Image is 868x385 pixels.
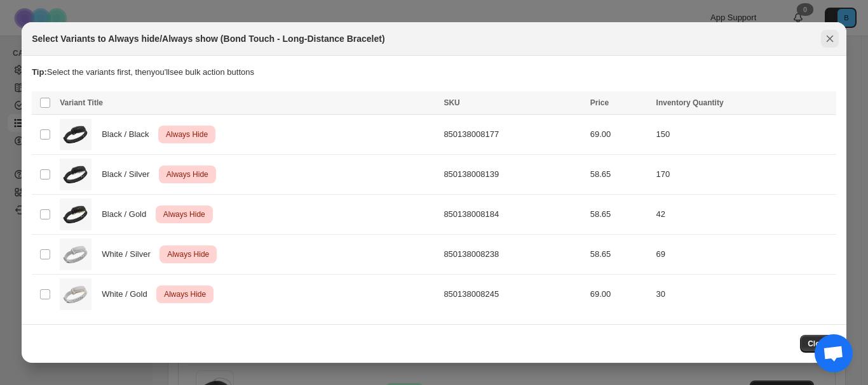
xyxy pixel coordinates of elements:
[587,275,653,315] td: 69.00
[60,238,92,270] img: bt-w-silver-main_e3bf171d-b71b-4f75-8313-c5595a3e4ed8.png
[60,98,103,107] span: Variant Title
[656,98,724,107] span: Inventory Quantity
[32,67,47,77] strong: Tip:
[32,32,384,45] h2: Select Variants to Always hide/Always show (Bond Touch - Long-Distance Bracelet)
[102,248,157,261] span: White / Silver
[587,235,653,275] td: 58.65
[653,275,836,315] td: 30
[102,208,153,221] span: Black / Gold
[440,275,586,315] td: 850138008245
[60,159,92,190] img: bt-silver-main_39693fbf-96db-4b84-9c72-99bffcc7c60c.png
[587,115,653,155] td: 69.00
[161,287,208,302] span: Always Hide
[587,195,653,235] td: 58.65
[444,98,459,107] span: SKU
[653,235,836,275] td: 69
[102,168,156,181] span: Black / Silver
[60,119,92,150] img: bt-black-main_bb2d6d9e-8d6f-4870-9b36-f897705a71c8.png
[440,195,586,235] td: 850138008184
[821,30,839,48] button: Close
[102,128,156,141] span: Black / Black
[163,127,210,142] span: Always Hide
[60,199,92,230] img: bt-gold-main.png
[653,195,836,235] td: 42
[440,115,586,155] td: 850138008177
[808,339,829,349] span: Close
[60,278,92,310] img: bt-w-gold-main_14224870-1291-4387-b9cb-d3b218730080.png
[590,98,609,107] span: Price
[440,235,586,275] td: 850138008238
[653,155,836,195] td: 170
[165,247,212,262] span: Always Hide
[587,155,653,195] td: 58.65
[440,155,586,195] td: 850138008139
[800,335,836,353] button: Close
[32,66,836,79] p: Select the variants first, then you'll see bulk action buttons
[161,207,208,222] span: Always Hide
[102,288,154,301] span: White / Gold
[815,334,853,372] div: Open chat
[164,167,211,182] span: Always Hide
[653,115,836,155] td: 150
